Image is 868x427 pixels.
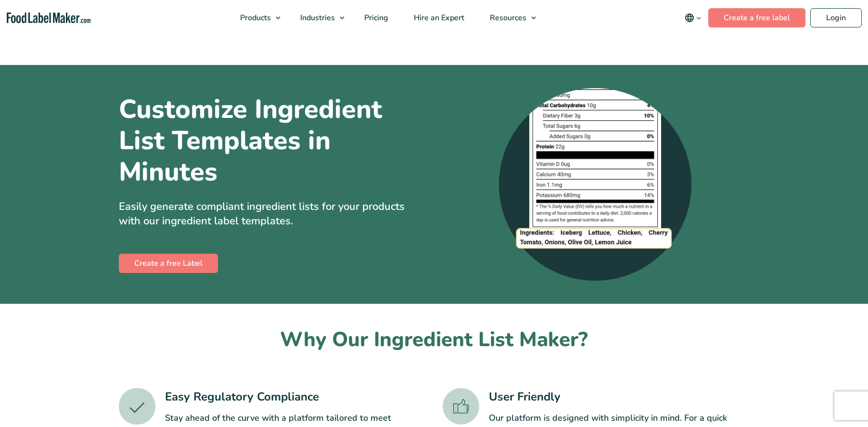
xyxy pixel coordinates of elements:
p: Easily generate compliant ingredient lists for your products with our ingredient label templates. [119,199,427,229]
h3: User Friendly [489,388,750,405]
a: Login [810,8,862,27]
h1: Customize Ingredient List Templates in Minutes [119,94,427,188]
span: Products [237,13,272,23]
img: A zoomed-in screenshot of an ingredient list at the bottom of a nutrition label. [499,88,691,281]
h2: Why Our Ingredient List Maker? [119,327,749,353]
h3: Easy Regulatory Compliance [165,388,426,405]
img: A green tick icon. [119,388,155,425]
img: A green thumbs up icon. [443,388,479,425]
span: Pricing [361,13,389,23]
span: Resources [487,13,527,23]
span: Industries [297,13,336,23]
a: Create a free Label [119,254,218,273]
a: Create a free label [708,8,805,27]
span: Hire an Expert [411,13,465,23]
